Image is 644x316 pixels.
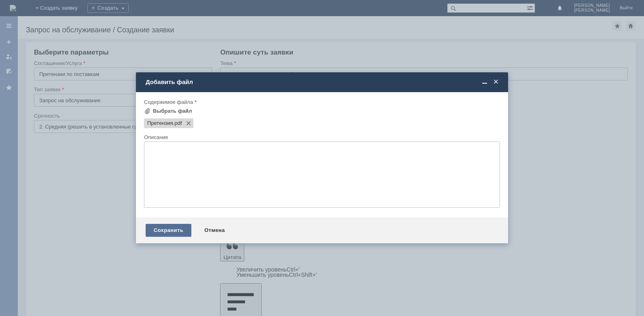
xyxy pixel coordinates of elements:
div: Выбрать файл [153,108,192,114]
div: Недогруз 4 шт. тинт для губ Люксвизаж по накладной ФТТ2 - 8597 от 25,08,2025 г. [3,3,118,16]
div: Добавить файл [146,78,500,86]
span: Претензия.pdf [173,120,182,126]
div: Содержимое файла [144,99,498,105]
span: Свернуть (Ctrl + M) [481,78,489,86]
span: Закрыть [492,78,500,86]
span: Претензия.pdf [147,120,173,126]
div: Описание [144,135,498,140]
